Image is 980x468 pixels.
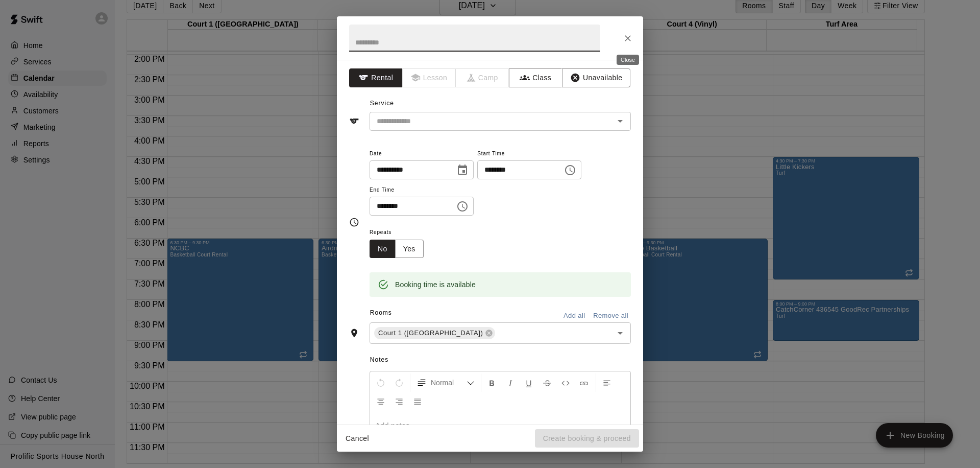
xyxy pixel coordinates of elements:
[372,373,389,392] button: Undo
[598,373,616,392] button: Left Align
[349,328,359,338] svg: Rooms
[520,373,537,392] button: Format Underline
[395,275,476,294] div: Booking time is available
[370,309,392,316] span: Rooms
[575,373,593,392] button: Insert Link
[558,308,591,324] button: Add all
[370,147,474,161] span: Date
[452,160,473,180] button: Choose date, selected date is Oct 14, 2025
[456,68,509,87] span: Camps can only be created in the Services page
[538,373,556,392] button: Format Strikethrough
[349,68,403,87] button: Rental
[502,373,519,392] button: Format Italics
[560,160,580,180] button: Choose time, selected time is 10:30 PM
[403,68,456,87] span: Lessons must be created in the Services page first
[409,392,426,410] button: Justify Align
[349,217,359,227] svg: Timing
[452,196,473,217] button: Choose time, selected time is 11:00 PM
[412,373,479,392] button: Formatting Options
[557,373,574,392] button: Insert Code
[431,378,467,388] span: Normal
[370,352,631,368] span: Notes
[374,327,495,339] div: Court 1 ([GEOGRAPHIC_DATA])
[370,100,394,107] span: Service
[370,240,396,259] button: No
[349,116,359,126] svg: Service
[509,68,562,87] button: Class
[341,429,374,448] button: Cancel
[477,147,581,161] span: Start Time
[483,373,501,392] button: Format Bold
[591,308,631,324] button: Remove all
[619,29,637,48] button: Close
[613,114,627,128] button: Open
[370,240,424,259] div: outlined button group
[390,373,408,392] button: Redo
[617,55,639,65] div: Close
[374,328,487,338] span: Court 1 ([GEOGRAPHIC_DATA])
[613,326,627,340] button: Open
[370,183,474,197] span: End Time
[370,226,432,240] span: Repeats
[395,240,424,259] button: Yes
[372,392,389,410] button: Center Align
[562,68,630,87] button: Unavailable
[390,392,408,410] button: Right Align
